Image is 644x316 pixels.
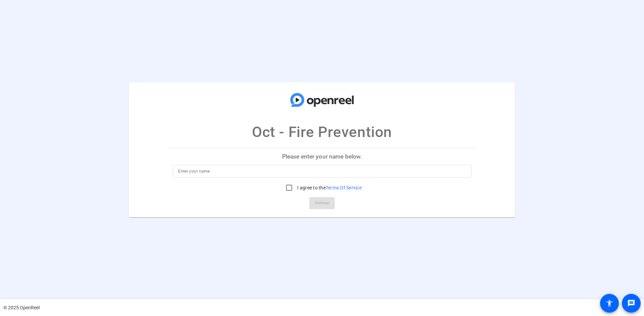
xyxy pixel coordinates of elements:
[3,304,40,311] div: © 2025 OpenReel
[288,89,356,111] img: company-logo
[605,299,613,307] mat-icon: accessibility
[627,299,635,307] mat-icon: message
[326,185,362,190] a: Terms Of Service
[178,167,466,175] input: Enter your name
[252,121,392,143] p: Oct - Fire Prevention
[167,148,477,165] p: Please enter your name below.
[296,184,362,191] label: I agree to the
